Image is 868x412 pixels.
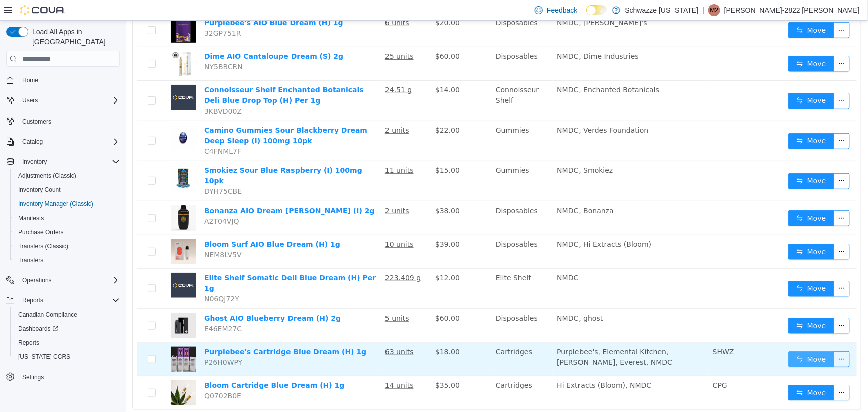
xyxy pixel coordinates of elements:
u: 2 units [259,106,283,114]
u: 223.409 g [259,253,295,261]
span: E46EM27C [78,304,116,312]
span: Q0702B0E [78,371,116,379]
span: Inventory Manager (Classic) [18,200,93,208]
td: Disposables [366,215,427,248]
a: Home [18,74,42,86]
span: Inventory Count [14,184,120,196]
span: CPG [587,361,602,369]
span: P26H0WPY [78,338,117,346]
u: 25 units [259,32,288,40]
a: Canadian Compliance [14,308,81,321]
button: icon: swapMove [662,2,709,18]
span: $39.00 [310,220,334,228]
span: N06QJ72Y [78,274,114,282]
button: Catalog [18,136,47,148]
button: Inventory [18,156,51,168]
span: Purchase Orders [18,228,64,236]
button: Inventory [2,155,124,169]
a: Inventory Manager (Classic) [14,198,98,210]
span: Reports [22,296,43,304]
a: Adjustments (Classic) [14,170,80,182]
td: Disposables [366,181,427,215]
button: icon: swapMove [662,260,709,276]
button: icon: swapMove [662,35,709,51]
button: icon: ellipsis [708,297,724,313]
button: icon: ellipsis [708,260,724,276]
a: Settings [18,371,48,383]
span: $12.00 [310,253,334,261]
span: NY5BBCRN [78,42,117,50]
span: Adjustments (Classic) [18,172,76,180]
nav: Complex example [6,69,120,410]
span: NMDC, Dime Industries [431,32,513,40]
a: Customers [18,116,55,128]
a: Transfers (Classic) [14,240,72,252]
u: 14 units [259,361,288,369]
a: Elite Shelf Somatic Deli Blue Dream (H) Per 1g [78,253,250,272]
button: Transfers [10,253,124,267]
span: Load All Apps in [GEOGRAPHIC_DATA] [28,27,120,47]
a: [US_STATE] CCRS [14,351,74,363]
span: Purchase Orders [14,226,120,238]
a: Connoisseur Shelf Enchanted Botanicals Deli Blue Drop Top (H) Per 1g [78,65,238,84]
u: 2 units [259,186,283,194]
button: Operations [2,273,124,287]
button: Users [2,93,124,108]
span: Operations [18,274,120,286]
img: Elite Shelf Somatic Deli Blue Dream (H) Per 1g placeholder [45,252,70,277]
span: SHWZ [587,327,609,335]
button: [US_STATE] CCRS [10,350,124,364]
button: icon: swapMove [662,223,709,239]
button: Customers [2,114,124,128]
button: Inventory Count [10,183,124,197]
button: icon: swapMove [662,364,709,380]
span: NEM8LV5V [78,230,116,238]
button: Home [2,73,124,87]
button: Catalog [2,135,124,149]
a: Camino Gummies Sour Blackberry Dream Deep Sleep (I) 100mg 10pk [78,106,242,124]
span: $15.00 [310,146,334,154]
a: Reports [14,337,43,349]
a: Dime AIO Cantaloupe Dream (S) 2g [78,32,218,40]
span: Inventory [22,158,47,166]
img: Ghost AIO Blueberry Dream (H) 2g hero shot [45,292,70,318]
span: $60.00 [310,293,334,301]
span: A2T04VJQ [78,196,114,204]
span: NMDC, Enchanted Botanicals [431,65,534,73]
span: C4FNML7F [78,127,116,135]
span: Manifests [18,214,44,222]
span: NMDC, Hi Extracts (Bloom) [431,220,526,228]
span: DYH75CBE [78,167,116,175]
span: Reports [14,337,120,349]
button: Manifests [10,211,124,225]
a: Bloom Surf AIO Blue Dream (H) 1g [78,220,215,228]
td: Cartridges [366,322,427,356]
button: icon: swapMove [662,72,709,88]
span: 3KBVD00Z [78,86,116,94]
span: NMDC [431,253,453,261]
img: Bloom Cartridge Blue Dream (H) 1g hero shot [45,360,70,385]
span: $60.00 [310,32,334,40]
img: Camino Gummies Sour Blackberry Dream Deep Sleep (I) 100mg 10pk hero shot [45,105,70,130]
u: 5 units [259,293,283,301]
button: Adjustments (Classic) [10,169,124,183]
span: Home [18,74,120,86]
span: Transfers [14,254,120,266]
a: Bloom Cartridge Blue Dream (H) 1g [78,361,219,369]
a: Transfers [14,254,47,266]
td: Disposables [366,27,427,60]
span: Catalog [22,138,43,146]
span: Inventory Count [18,186,61,194]
img: Connoisseur Shelf Enchanted Botanicals Deli Blue Drop Top (H) Per 1g placeholder [45,64,70,89]
span: Customers [22,118,51,126]
button: Operations [18,274,56,286]
td: Gummies [366,141,427,181]
img: Purplebee's Cartridge Blue Dream (H) 1g hero shot [45,326,70,351]
a: Dashboards [14,323,62,335]
p: | [702,4,704,16]
span: Transfers [18,256,43,264]
span: Users [18,94,120,107]
a: Bonanza AIO Dream [PERSON_NAME] (I) 2g [78,186,249,194]
button: icon: swapMove [662,189,709,205]
span: Dashboards [18,325,58,333]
